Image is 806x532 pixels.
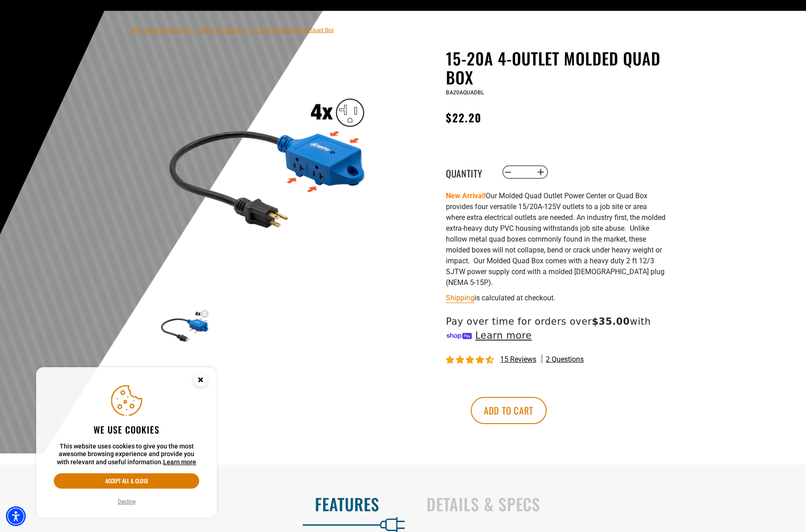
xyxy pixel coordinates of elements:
div: Accessibility Menu [6,506,26,526]
span: › [248,27,250,33]
h1: 15-20A 4-Outlet Molded Quad Box [446,49,667,87]
span: 4.40 stars [446,356,496,364]
h2: We use cookies [54,424,199,435]
a: This website uses cookies to give you the most awesome browsing experience and provide you with r... [163,458,196,466]
span: 2 questions [546,355,584,364]
div: is calculated at checkout. [446,292,667,304]
button: Accept all & close [54,473,199,489]
p: Our Molded Quad Outlet Power Center or Quad Box provides four versatile 15/20A-125V outlets to a ... [446,191,667,288]
aside: Cookie Consent [36,367,217,518]
span: 15-20A 4-Outlet Molded Quad Box [252,27,334,33]
a: Return to Collection [198,27,246,33]
a: Bad Ass Extension Cords [132,27,193,33]
span: $22.20 [446,109,482,126]
span: 15 reviews [500,355,536,364]
span: BA20AQUADBL [446,89,484,96]
button: Decline [115,497,138,506]
button: Add to cart [471,397,547,424]
a: Shipping [446,294,474,302]
strong: New Arrival! [446,191,486,200]
h2: Features [19,495,380,513]
p: This website uses cookies to give you the most awesome browsing experience and provide you with r... [54,443,199,467]
h2: Details & Specs [426,495,787,513]
span: › [195,27,197,33]
nav: breadcrumbs [132,24,334,35]
label: Quantity [446,166,491,178]
button: Close this option [184,367,217,395]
